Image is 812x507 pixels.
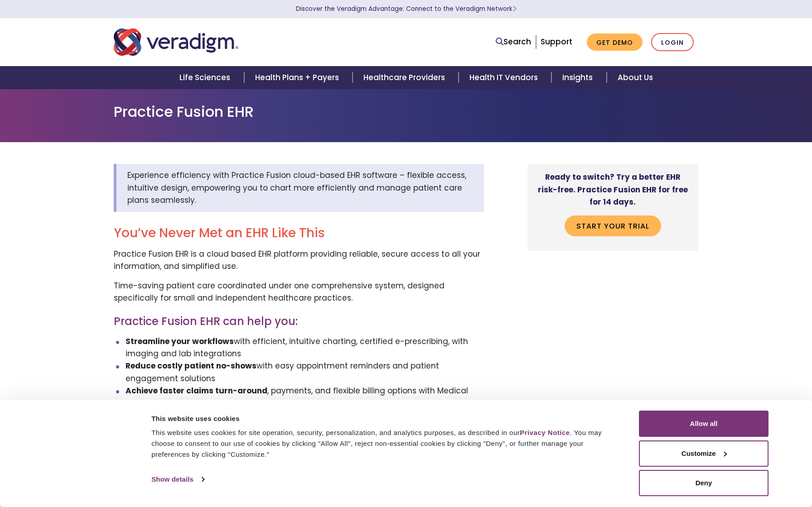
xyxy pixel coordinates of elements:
strong: Achieve faster claims turn-around [126,385,267,396]
button: Deny [639,470,768,496]
strong: Streamline your workflows [126,336,234,347]
a: Show details [151,473,204,486]
img: Veradigm logo [114,27,238,57]
li: , payments, and flexible billing options with Medical Billing Software [126,385,484,409]
p: Practice Fusion EHR is a cloud based EHR platform providing reliable, secure access to all your i... [114,248,484,273]
a: Healthcare Providers [353,66,459,89]
a: Get Demo [587,33,643,51]
li: with efficient, intuitive charting, certified e-prescribing, with imaging and lab integrations [126,335,484,360]
strong: Reduce costly patient no-shows [126,360,256,371]
div: This website uses cookies [151,413,619,424]
a: Start your trial [565,215,661,236]
a: Privacy Notice [520,429,570,436]
h3: Practice Fusion EHR can help you: [114,315,484,328]
li: with easy appointment reminders and patient engagement solutions [126,360,484,384]
h1: Practice Fusion EHR [114,103,698,120]
strong: Ready to switch? Try a better EHR risk-free. Practice Fusion EHR for free for 14 days. [538,172,688,207]
a: About Us [607,66,664,89]
a: Support [541,36,572,47]
h2: You’ve Never Met an EHR Like This [114,225,484,241]
span: Experience efficiency with Practice Fusion cloud-based EHR software – flexible access, intuitive ... [127,170,466,205]
div: This website uses cookies for site operation, security, personalization, and analytics purposes, ... [151,427,619,460]
p: Time-saving patient care coordinated under one comprehensive system, designed specifically for sm... [114,280,484,304]
a: Insights [551,66,606,89]
button: Allow all [639,411,768,437]
a: Discover the Veradigm Advantage: Connect to the Veradigm NetworkLearn More [296,5,517,13]
a: Login [651,33,694,52]
a: Health IT Vendors [459,66,551,89]
span: Learn More [512,5,517,13]
a: Health Plans + Payers [244,66,353,89]
button: Customize [639,440,768,467]
a: Life Sciences [169,66,244,89]
a: Search [496,36,531,48]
